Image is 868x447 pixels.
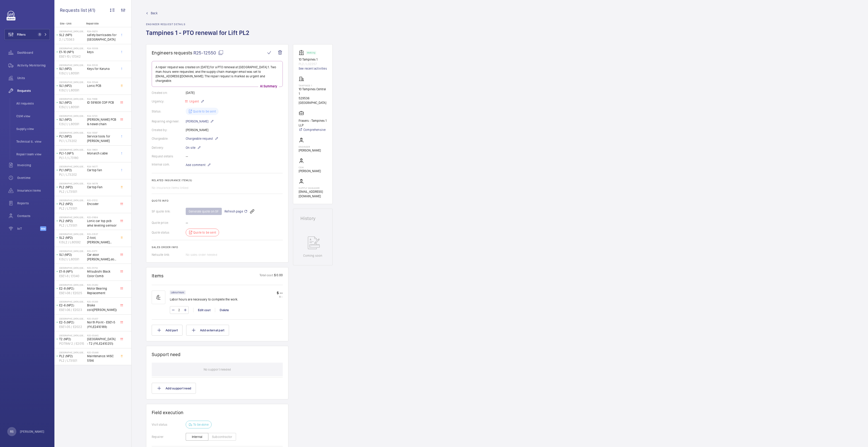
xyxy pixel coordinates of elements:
span: All requests [16,101,50,106]
button: Add part [152,325,183,336]
p: [GEOGRAPHIC_DATA] ([GEOGRAPHIC_DATA]) [59,64,85,66]
p: F/SL1 / L80591 [59,105,85,109]
h2: Quote info [152,199,283,202]
p: [GEOGRAPHIC_DATA] ([GEOGRAPHIC_DATA]) [59,115,85,117]
p: [GEOGRAPHIC_DATA] ([GEOGRAPHIC_DATA]) [59,47,85,50]
span: Supply view [16,127,50,131]
span: North Point - ESE1-5 (YYLE2410189) [87,320,117,329]
p: 10 Tampines 1 [299,57,327,62]
span: Dashboard [17,50,50,55]
span: Insurance items [17,188,50,193]
span: Activity Monitoring [17,63,50,68]
p: 10 Tampines Central 1 [299,87,327,96]
p: ESE1-06 / E2023 [59,308,85,312]
p: E2-8 (NP2) [59,286,85,291]
p: [PERSON_NAME] [299,169,321,173]
p: Labour hours [171,292,184,293]
p: E1-8 (NP1) [59,269,85,274]
p: PL2 / L73501 [59,223,85,228]
span: Engineers requests [152,50,193,56]
span: Filters [17,32,26,37]
p: F/SL1 / L80591 [59,122,85,126]
p: [GEOGRAPHIC_DATA] ([GEOGRAPHIC_DATA]) [59,351,85,354]
h1: Field execution [152,410,283,415]
span: Car door [PERSON_NAME],door contact [87,252,117,261]
h2: R24-10533 [87,64,117,66]
p: [GEOGRAPHIC_DATA] ([GEOGRAPHIC_DATA]) [59,334,85,337]
h2: Sales order info [152,246,283,249]
span: Lonic car top pcb amd leveling sernsor [87,219,117,228]
span: Monarch cable [87,151,117,156]
div: Edit cost [193,308,215,312]
h2: R24-13597 [87,131,117,134]
button: Subcontractor [208,433,236,441]
span: Requests [17,88,50,93]
span: Cartop Fan [87,185,117,189]
h2: R25-03711 [87,250,117,252]
p: [GEOGRAPHIC_DATA] ([GEOGRAPHIC_DATA]) [59,216,85,219]
h2: R25-05333 [87,300,117,303]
a: See recent activities [299,66,327,71]
span: Repair team view [16,152,50,156]
p: SL2 (NP1) [59,33,85,37]
p: PCITRAV 2 / E2015 [59,341,85,346]
p: ESE1-08 / E2025 [59,291,85,295]
p: [PERSON_NAME] [299,148,321,153]
p: On site [186,145,201,150]
p: SL1 (NP2) [59,117,85,122]
span: safety barricades for [GEOGRAPHIC_DATA] [87,33,117,42]
p: [GEOGRAPHIC_DATA] ([GEOGRAPHIC_DATA]) [59,266,85,269]
span: Lonic PCB [87,83,117,88]
span: Motor Bearing Replacement [87,286,117,295]
p: Total cost: [259,273,274,278]
p: [GEOGRAPHIC_DATA] ([GEOGRAPHIC_DATA]) [59,283,85,286]
p: [GEOGRAPHIC_DATA] ([GEOGRAPHIC_DATA]) [59,165,85,168]
h2: R25-03537 [87,233,117,235]
h2: R24-12723 [87,115,117,117]
p: ESE1-10 / E1342 [59,54,85,59]
h1: Support need [152,352,181,357]
p: $ -- [277,291,283,295]
div: Delete [215,308,233,312]
span: Encoder [87,202,117,206]
p: PL2 (NP2) [59,202,85,206]
span: 1 [38,33,41,36]
img: elevator.svg [299,50,306,55]
span: CSM view [16,114,50,118]
p: [GEOGRAPHIC_DATA] ([GEOGRAPHIC_DATA]) [59,300,85,303]
span: Beta [40,226,46,231]
span: R25-12550 [193,50,224,56]
p: 529536 [GEOGRAPHIC_DATA] [299,96,327,105]
span: Chargeable request [186,136,213,141]
p: Site - Unit [54,22,84,25]
button: Add support need [152,383,196,394]
h2: R25-05114 [87,266,117,269]
span: Urgent [188,100,199,103]
p: PL2 (NP2) [59,219,85,223]
button: Add external part [186,325,229,336]
p: CSM [299,166,321,169]
p: SL1 (NP2) [59,100,85,105]
p: ESE1-05 / E2022 [59,325,85,329]
span: Refresh page [224,209,248,214]
p: T2 (NP2) [59,337,85,341]
h2: Related insurance item(s) [152,179,283,182]
span: Reports [17,201,50,205]
p: E2-5 (NP2) [59,320,85,325]
p: To be done [193,422,209,427]
button: Filters1 [5,29,50,40]
span: Z-tool,[PERSON_NAME] button,25mm gap tool [87,235,117,244]
span: Contacts [17,214,50,218]
p: [EMAIL_ADDRESS][DOMAIN_NAME] [299,189,327,198]
p: SL1 (NP2) [59,66,85,71]
p: [PERSON_NAME] [20,429,44,434]
p: A repair request was created on [DATE] for a PTO renewal at [GEOGRAPHIC_DATA] 1. Two man-hours we... [156,65,279,83]
p: PL2 / L73501 [59,206,85,211]
span: Units [17,76,50,80]
h2: R25-05446 [87,351,117,354]
h1: History [300,216,325,221]
p: PL1 / L73202 [59,139,85,143]
p: PL2 / L32257 [299,62,327,66]
h2: R24-10006 [87,47,117,50]
span: Overtime [17,176,50,180]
